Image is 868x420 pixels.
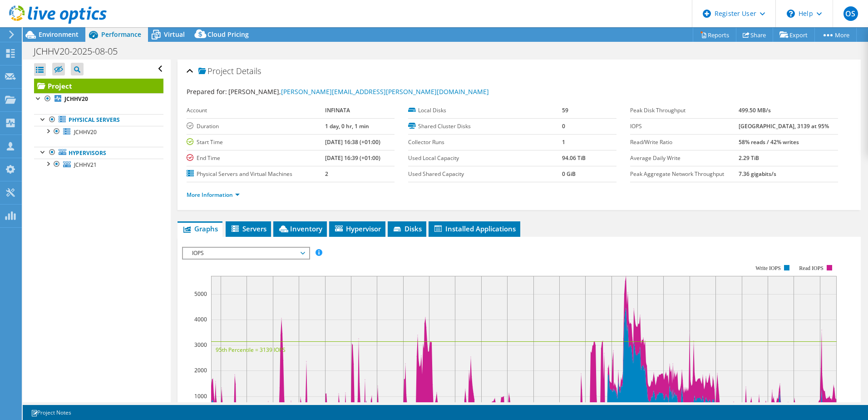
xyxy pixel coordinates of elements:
[39,30,79,39] span: Environment
[739,154,759,162] b: 2.29 TiB
[236,65,261,76] span: Details
[34,126,163,138] a: JCHHV20
[693,28,736,42] a: Reports
[630,170,739,179] label: Peak Aggregate Network Throughput
[739,170,776,178] b: 7.36 gigabits/s
[230,224,266,233] span: Servers
[562,170,576,178] b: 0 GiB
[34,79,163,93] a: Project
[187,248,304,259] span: IOPS
[408,170,562,179] label: Used Shared Capacity
[34,114,163,126] a: Physical Servers
[64,95,88,103] b: JCHHV20
[736,28,773,42] a: Share
[101,30,141,39] span: Performance
[787,10,795,18] svg: \n
[408,122,562,131] label: Shared Cluster Disks
[187,191,240,199] a: More Information
[216,346,286,354] text: 95th Percentile = 3139 IOPS
[630,122,739,131] label: IOPS
[187,122,325,131] label: Duration
[74,161,97,169] span: JCHHV21
[755,265,781,271] text: Write IOPS
[562,122,565,130] b: 0
[562,154,586,162] b: 94.06 TiB
[228,87,489,96] span: [PERSON_NAME],
[408,138,562,147] label: Collector Runs
[194,315,207,323] text: 4000
[194,290,207,298] text: 5000
[187,154,325,163] label: End Time
[739,138,799,146] b: 58% reads / 42% writes
[198,67,234,76] span: Project
[814,28,857,42] a: More
[630,154,739,163] label: Average Daily Write
[630,106,739,115] label: Peak Disk Throughput
[562,106,568,114] b: 59
[392,224,422,233] span: Disks
[281,87,489,96] a: [PERSON_NAME][EMAIL_ADDRESS][PERSON_NAME][DOMAIN_NAME]
[187,87,227,96] label: Prepared for:
[187,170,325,179] label: Physical Servers and Virtual Machines
[562,138,565,146] b: 1
[325,170,328,178] b: 2
[207,30,249,39] span: Cloud Pricing
[799,265,824,271] text: Read IOPS
[408,106,562,115] label: Local Disks
[843,6,858,21] span: OS
[325,138,380,146] b: [DATE] 16:38 (+01:00)
[30,46,132,56] h1: JCHHV20-2025-08-05
[34,93,163,105] a: JCHHV20
[739,106,771,114] b: 499.50 MB/s
[34,159,163,170] a: JCHHV21
[182,224,218,233] span: Graphs
[187,138,325,147] label: Start Time
[325,106,350,114] b: INFINATA
[773,28,815,42] a: Export
[278,224,322,233] span: Inventory
[433,224,516,233] span: Installed Applications
[630,138,739,147] label: Read/Write Ratio
[194,392,207,400] text: 1000
[408,154,562,163] label: Used Local Capacity
[325,154,380,162] b: [DATE] 16:39 (+01:00)
[74,128,97,136] span: JCHHV20
[25,407,78,418] a: Project Notes
[194,366,207,374] text: 2000
[739,122,829,130] b: [GEOGRAPHIC_DATA], 3139 at 95%
[34,147,163,159] a: Hypervisors
[164,30,185,39] span: Virtual
[194,341,207,349] text: 3000
[325,122,369,130] b: 1 day, 0 hr, 1 min
[334,224,381,233] span: Hypervisor
[187,106,325,115] label: Account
